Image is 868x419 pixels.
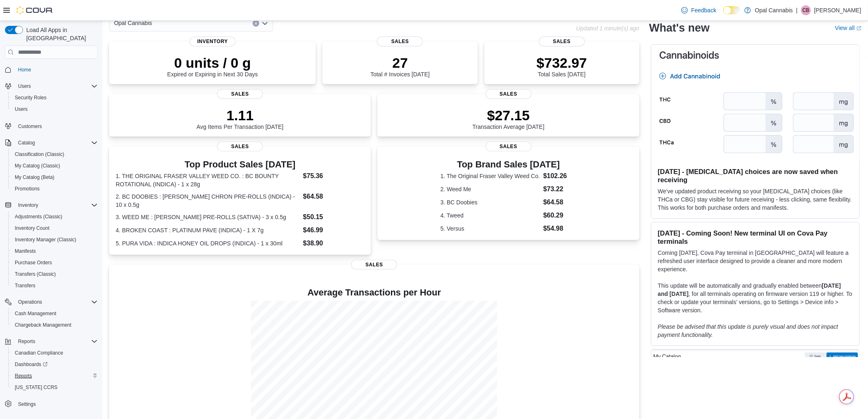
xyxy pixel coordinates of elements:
a: Dashboards [8,359,101,370]
span: Purchase Orders [11,258,98,268]
dd: $73.22 [544,184,577,194]
p: [PERSON_NAME] [814,5,861,15]
span: Inventory [15,200,98,210]
p: $27.15 [473,107,545,124]
p: We've updated product receiving so your [MEDICAL_DATA] choices (like THCa or CBG) stay visible fo... [658,187,853,212]
dd: $64.58 [303,192,365,201]
button: Adjustments (Classic) [8,211,101,222]
button: Inventory [2,199,101,211]
span: Transfers [15,282,35,289]
a: [US_STATE] CCRS [11,382,61,392]
a: Customers [15,121,45,131]
dd: $38.90 [303,238,365,248]
p: $732.97 [537,55,587,71]
button: Users [8,103,101,115]
span: Chargeback Management [11,320,98,330]
span: [US_STATE] CCRS [15,384,57,391]
svg: External link [857,26,861,31]
span: Promotions [11,184,98,194]
p: 27 [370,55,429,71]
h3: Top Product Sales [DATE] [116,160,364,169]
button: Canadian Compliance [8,347,101,359]
dd: $60.29 [544,211,577,220]
p: 0 units / 0 g [167,55,258,71]
button: Chargeback Management [8,319,101,331]
div: Total Sales [DATE] [537,55,587,78]
button: Cash Management [8,308,101,319]
span: Settings [15,399,98,409]
span: Sales [217,89,263,99]
div: Expired or Expiring in Next 30 Days [167,55,258,78]
button: My Catalog (Classic) [8,160,101,172]
span: Load All Apps in [GEOGRAPHIC_DATA] [23,26,98,42]
a: Dashboards [11,359,51,369]
button: Reports [15,337,39,346]
button: Operations [2,296,101,308]
span: Reports [11,371,98,381]
div: Transaction Average [DATE] [473,107,545,130]
a: Cash Management [11,309,59,318]
button: Security Roles [8,92,101,103]
span: Sales [377,37,423,46]
span: Sales [351,260,397,270]
a: Inventory Manager (Classic) [11,235,80,245]
a: Promotions [11,184,43,194]
span: Operations [18,299,42,305]
button: [US_STATE] CCRS [8,382,101,393]
input: Dark Mode [723,6,740,15]
span: Canadian Compliance [11,348,98,358]
span: Manifests [11,246,98,256]
dd: $64.58 [544,197,577,207]
button: Purchase Orders [8,257,101,268]
a: Chargeback Management [11,320,75,330]
span: Feedback [691,6,716,14]
h3: [DATE] - Coming Soon! New terminal UI on Cova Pay terminals [658,229,853,245]
a: Manifests [11,246,39,256]
span: Home [18,66,31,73]
span: Catalog [18,140,35,146]
button: Inventory [15,200,41,210]
a: Transfers [11,281,39,291]
button: Settings [2,398,101,410]
h3: Top Brand Sales [DATE] [441,160,577,169]
span: Users [18,83,31,89]
dt: 3. BC Doobies [441,198,540,206]
span: CB [803,5,810,15]
h4: Average Transactions per Hour [116,288,633,298]
button: Catalog [2,137,101,149]
span: Purchase Orders [15,259,52,266]
span: Security Roles [15,94,46,101]
a: Canadian Compliance [11,348,66,358]
button: Transfers (Classic) [8,268,101,280]
span: Reports [15,373,32,379]
span: My Catalog (Classic) [15,163,60,169]
dt: 5. Versus [441,224,540,233]
div: Avg Items Per Transaction [DATE] [196,107,283,130]
button: Home [2,64,101,76]
button: Users [2,80,101,92]
dd: $46.99 [303,225,365,235]
a: View allExternal link [835,25,861,31]
span: Adjustments (Classic) [15,213,62,220]
a: Adjustments (Classic) [11,212,66,222]
span: Promotions [15,185,40,192]
button: Manifests [8,245,101,257]
dt: 4. Tweed [441,211,540,220]
a: Purchase Orders [11,258,55,268]
span: Inventory Manager (Classic) [11,235,98,245]
a: My Catalog (Beta) [11,172,58,182]
span: Manifests [15,248,36,254]
button: Open list of options [262,20,268,27]
dt: 2. Weed Me [441,185,540,193]
dt: 3. WEED ME : [PERSON_NAME] PRE-ROLLS (SATIVA) - 3 x 0.5g [116,213,300,221]
span: Chargeback Management [15,322,71,328]
span: Security Roles [11,93,98,103]
span: Inventory Count [11,223,98,233]
dt: 5. PURA VIDA : INDICA HONEY OIL DROPS (INDICA) - 1 x 30ml [116,239,300,247]
span: Operations [15,297,98,307]
span: Catalog [15,138,98,148]
span: Adjustments (Classic) [11,212,98,222]
span: Home [15,64,98,75]
span: My Catalog (Beta) [11,172,98,182]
